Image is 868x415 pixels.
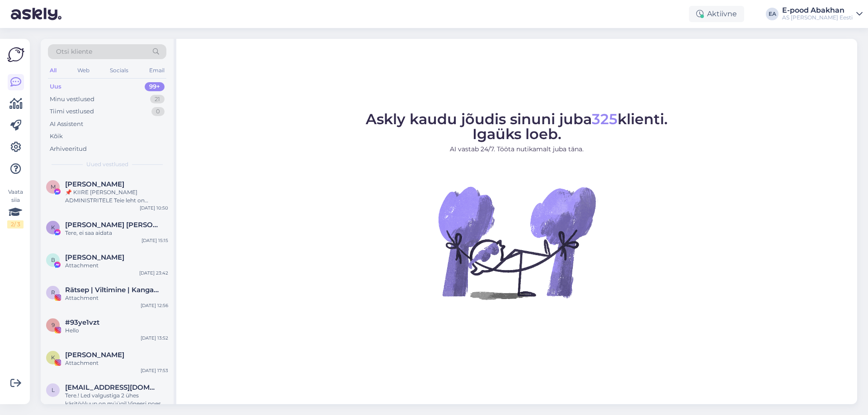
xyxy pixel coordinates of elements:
[65,351,124,359] span: Katrina Randma
[75,65,91,76] div: Web
[65,221,159,229] span: Karl Eik Rebane
[65,180,124,188] span: Martin Eggers
[50,107,94,116] div: Tiimi vestlused
[65,229,168,237] div: Tere, ei saa aidata
[139,270,168,276] div: [DATE] 23:42
[366,110,668,143] span: Askly kaudu jõudis sinuni juba klienti. Igaüks loeb.
[51,256,55,263] span: В
[65,326,168,335] div: Hello
[592,110,618,128] span: 325
[150,95,165,104] div: 21
[7,188,24,228] div: Vaata siia
[782,7,853,14] div: E-pood Abakhan
[151,107,165,116] div: 0
[108,65,130,76] div: Socials
[48,65,58,76] div: All
[782,14,853,21] div: AS [PERSON_NAME] Eesti
[52,322,55,328] span: 9
[65,253,124,261] span: Виктор Стриков
[86,160,128,168] span: Uued vestlused
[51,183,56,190] span: M
[65,294,168,302] div: Attachment
[50,120,83,129] div: AI Assistent
[52,387,55,393] span: l
[65,392,168,408] div: Tere.! Led valgustiga 2 ühes käsitööluup on müügil Vineeri poes või kus poes oleks see saadaval?
[141,335,168,341] div: [DATE] 13:52
[56,47,92,56] span: Otsi kliente
[142,237,168,244] div: [DATE] 15:15
[65,318,99,326] span: #93ye1vzt
[65,188,168,205] div: 📌 KIIRE [PERSON_NAME] ADMINISTRITELE Teie leht on rikkunud Meta kogukonna juhiseid ja reklaamipol...
[51,354,55,361] span: K
[145,82,165,91] div: 99+
[140,205,168,211] div: [DATE] 10:50
[51,289,55,296] span: R
[435,161,598,324] img: No Chat active
[65,261,168,270] div: Attachment
[51,224,55,231] span: K
[141,367,168,374] div: [DATE] 17:53
[50,82,61,91] div: Uus
[782,7,863,21] a: E-pood AbakhanAS [PERSON_NAME] Eesti
[50,132,63,141] div: Kõik
[7,46,24,63] img: Askly Logo
[65,286,159,294] span: Rätsep | Viltimine | Kangastelgedel kudumine
[50,95,94,104] div: Minu vestlused
[65,383,159,392] span: llepp85@gmail.com
[7,220,24,228] div: 2 / 3
[141,302,168,309] div: [DATE] 12:56
[147,65,166,76] div: Email
[65,359,168,367] div: Attachment
[766,8,778,20] div: EA
[50,145,87,154] div: Arhiveeritud
[689,6,744,22] div: Aktiivne
[366,145,668,154] p: AI vastab 24/7. Tööta nutikamalt juba täna.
